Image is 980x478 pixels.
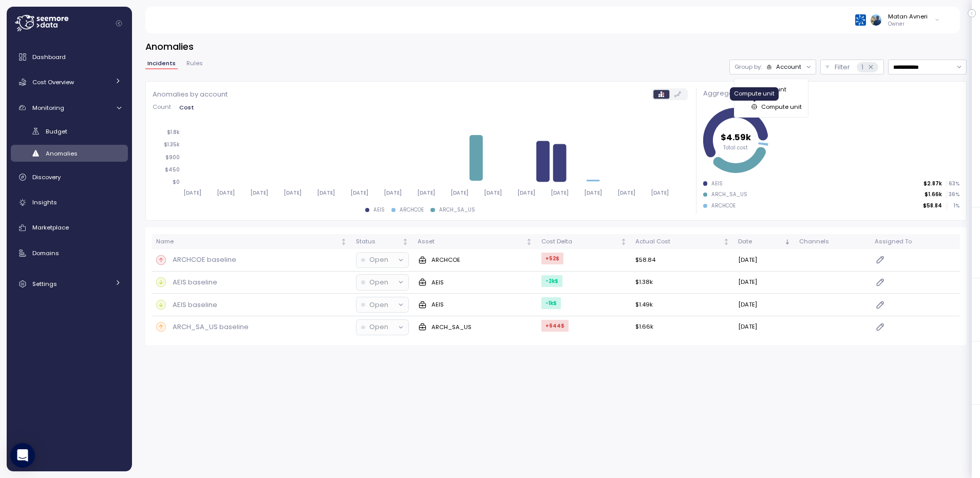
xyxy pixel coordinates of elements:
div: Assigned To [875,237,956,246]
div: Not sorted [340,238,347,245]
th: DateSorted descending [734,234,795,249]
tspan: [DATE] [284,189,302,196]
tspan: [DATE] [451,189,469,196]
td: [DATE] [734,272,795,294]
span: Count [153,104,171,110]
th: NameNot sorted [152,234,352,249]
button: Open [356,275,409,290]
tspan: [DATE] [317,189,335,196]
a: Budget [11,123,128,140]
div: -1k $ [541,297,561,309]
span: Anomalies [46,149,78,158]
button: Filter1 [820,60,884,74]
th: AssetNot sorted [413,234,537,249]
p: ARCHCOE baseline [173,255,236,265]
tspan: [DATE] [351,189,369,196]
p: Open [369,300,388,310]
span: Cost [179,105,194,110]
span: Monitoring [32,104,64,112]
a: Monitoring [11,98,128,118]
div: Channels [799,237,866,246]
td: $58.84 [631,249,734,272]
td: $1.49k [631,294,734,316]
p: 1 % [947,202,959,209]
th: Cost DeltaNot sorted [537,234,631,249]
div: -2k $ [541,275,562,287]
tspan: [DATE] [519,189,537,196]
div: Not sorted [723,238,730,245]
p: 1 [861,62,863,72]
tspan: [DATE] [619,189,637,196]
div: Date [738,237,782,246]
p: Owner [888,21,928,28]
span: Rules [186,61,203,66]
p: Anomalies by account [153,89,228,100]
p: Aggregation by account [703,88,959,99]
span: Insights [32,198,57,206]
div: ARCH_SA_US [711,191,747,198]
img: ALV-UjX36IbbzGiJxViBpPkX0ISGqxY3_6NsBijasNX8FNMJN-6s25O-ZOZ_OTDAFZzAMD5LV7xYv5sZgEyx1ndxO93rhgMvM... [871,14,881,25]
tspan: [DATE] [485,189,503,196]
p: Open [369,322,388,332]
span: Settings [32,280,57,288]
p: AEIS baseline [173,277,217,288]
span: Marketplace [32,223,69,232]
tspan: $900 [165,154,180,160]
div: AEIS [373,206,385,214]
a: Discovery [11,167,128,187]
tspan: [DATE] [385,189,403,196]
div: Status [356,237,401,246]
div: Not sorted [620,238,627,245]
tspan: $450 [165,166,180,173]
span: Dashboard [32,53,66,61]
div: Asset [418,237,524,246]
a: Settings [11,274,128,294]
td: $1.66k [631,316,734,338]
p: AEIS [431,300,444,309]
p: ARCH_SA_US baseline [173,322,249,332]
p: Group by: [734,63,762,71]
p: Account [761,85,786,93]
p: 36 % [947,191,959,198]
div: Not sorted [402,238,409,245]
div: +52 $ [541,253,563,264]
p: 63 % [947,180,959,187]
button: Open [356,297,409,312]
button: Collapse navigation [112,20,125,27]
div: ARCHCOE [400,206,424,214]
tspan: [DATE] [418,189,436,196]
p: Open [369,255,388,265]
td: $1.38k [631,272,734,294]
div: Account [776,63,801,71]
img: 68790ce639d2d68da1992664.PNG [855,14,866,25]
tspan: [DATE] [653,189,671,196]
tspan: [DATE] [217,189,235,196]
span: Cost Overview [32,78,74,86]
div: ARCH_SA_US [439,206,475,214]
tspan: $0 [173,179,180,185]
tspan: [DATE] [183,189,201,196]
div: Actual Cost [635,237,721,246]
button: Open [356,320,409,335]
p: Filter [835,62,850,72]
div: Not sorted [525,238,533,245]
span: Domains [32,249,59,257]
p: ARCHCOE [431,256,460,264]
p: $2.87k [924,180,942,187]
a: Cost Overview [11,72,128,92]
button: Open [356,253,409,267]
tspan: Total cost [723,145,748,151]
p: ARCH_SA_US [431,323,472,331]
p: Compute unit [761,103,802,111]
div: AEIS [711,180,723,187]
p: $58.84 [923,202,942,209]
th: Actual CostNot sorted [631,234,734,249]
p: AEIS [431,278,444,286]
a: Domains [11,243,128,263]
span: Incidents [147,61,176,66]
td: [DATE] [734,249,795,272]
tspan: [DATE] [250,189,268,196]
span: Discovery [32,173,61,181]
td: [DATE] [734,294,795,316]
